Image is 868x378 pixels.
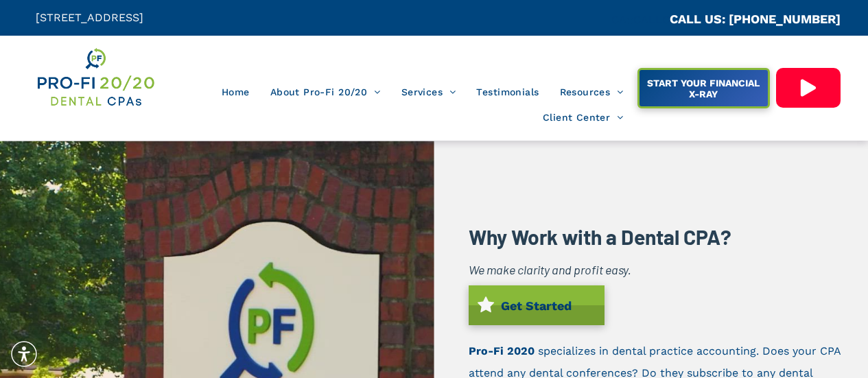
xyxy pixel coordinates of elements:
[637,68,770,108] a: START YOUR FINANCIAL X-RAY
[532,105,634,131] a: Client Center
[670,12,841,26] a: CALL US: [PHONE_NUMBER]
[260,79,391,105] a: About Pro-Fi 20/20
[391,79,467,105] a: Services
[469,285,605,325] a: Get Started
[550,79,634,105] a: Resources
[496,292,576,320] span: Get Started
[469,344,535,357] a: Pro-Fi 2020
[640,71,766,106] span: START YOUR FINANCIAL X-RAY
[611,13,670,26] span: CA::CALLC
[36,46,156,108] img: Get Dental CPA Consulting, Bookkeeping, & Bank Loans
[466,79,549,105] a: Testimonials
[469,224,731,249] b: Why Work with a Dental CPA?
[36,11,143,24] span: [STREET_ADDRESS]
[211,79,260,105] a: Home
[469,262,631,277] i: We make clarity and profit easy.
